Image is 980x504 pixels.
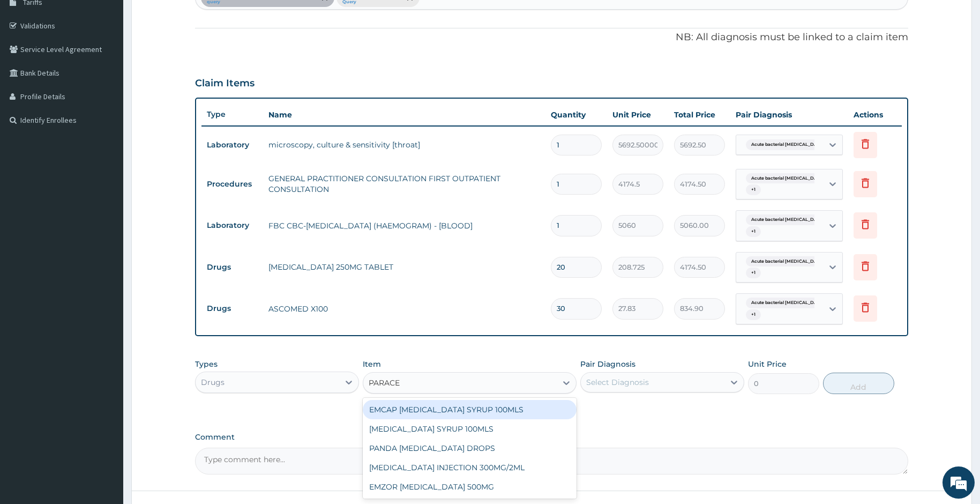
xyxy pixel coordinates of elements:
th: Quantity [545,104,607,125]
th: Total Price [669,104,730,125]
td: Laboratory [201,135,263,155]
label: Item [363,359,381,369]
td: Drugs [201,257,263,277]
span: Acute bacterial [MEDICAL_DATA] [746,214,830,225]
div: PANDA [MEDICAL_DATA] DROPS [363,439,577,458]
td: microscopy, culture & sensitivity [throat] [263,134,546,155]
h3: Claim Items [195,78,255,90]
p: NB: All diagnosis must be linked to a claim item [195,31,909,45]
th: Type [201,105,263,124]
span: + 1 [746,309,761,320]
th: Pair Diagnosis [730,104,848,125]
td: Laboratory [201,216,263,235]
label: Types [195,360,218,369]
th: Actions [848,104,902,125]
span: We're online! [62,135,148,243]
img: d_794563401_company_1708531726252_794563401 [20,54,43,80]
td: ASCOMED X100 [263,298,546,320]
span: Acute bacterial [MEDICAL_DATA] [746,139,830,150]
th: Unit Price [607,104,669,125]
textarea: Type your message and hit 'Enter' [5,293,204,330]
div: EMZOR [MEDICAL_DATA] 500MG [363,477,577,496]
th: Name [263,104,546,125]
span: Acute bacterial [MEDICAL_DATA] [746,173,830,184]
td: Procedures [201,174,263,194]
div: Chat with us now [56,60,180,74]
label: Comment [195,433,909,442]
div: Drugs [201,377,225,388]
div: [MEDICAL_DATA] INJECTION 300MG/2ML [363,458,577,477]
button: Add [823,373,894,394]
span: + 1 [746,226,761,237]
td: GENERAL PRACTITIONER CONSULTATION FIRST OUTPATIENT CONSULTATION [263,168,546,200]
label: Unit Price [748,359,787,369]
span: + 1 [746,184,761,195]
span: + 1 [746,268,761,278]
span: Acute bacterial [MEDICAL_DATA] [746,256,830,267]
td: Drugs [201,299,263,318]
div: Minimize live chat window [176,5,201,31]
span: Acute bacterial [MEDICAL_DATA] [746,298,830,308]
label: Pair Diagnosis [580,359,635,369]
div: [MEDICAL_DATA] SYRUP 100MLS [363,419,577,439]
div: Select Diagnosis [586,377,649,388]
td: [MEDICAL_DATA] 250MG TABLET [263,256,546,278]
div: EMCAP [MEDICAL_DATA] SYRUP 100MLS [363,400,577,419]
td: FBC CBC-[MEDICAL_DATA] (HAEMOGRAM) - [BLOOD] [263,215,546,236]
